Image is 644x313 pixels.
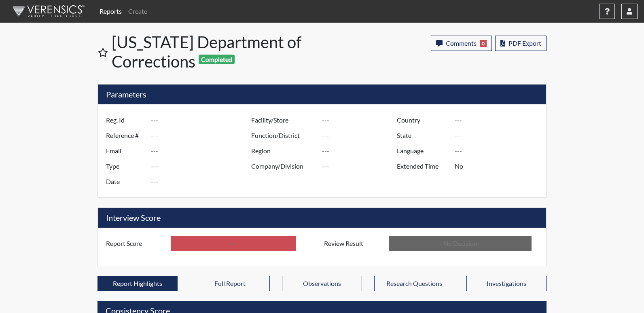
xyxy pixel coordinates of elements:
input: --- [171,236,296,251]
button: Full Report [190,276,270,291]
input: --- [151,143,253,159]
label: Company/Division [245,159,322,174]
button: PDF Export [495,36,547,51]
input: No Decision [389,236,532,251]
button: Report Highlights [97,276,178,291]
input: --- [455,112,544,128]
a: Reports [96,3,125,19]
button: Comments0 [431,36,492,51]
span: Comments [446,39,477,47]
label: Reg. Id [100,112,151,128]
label: Function/District [245,128,322,143]
input: --- [322,159,399,174]
label: Email [100,143,151,159]
label: State [391,128,455,143]
h1: [US_STATE] Department of Corrections [112,32,323,71]
label: Country [391,112,455,128]
h5: Interview Score [98,208,546,228]
span: 0 [480,40,487,47]
button: Research Questions [374,276,454,291]
a: Create [125,3,150,19]
label: Reference # [100,128,151,143]
input: --- [455,159,544,174]
button: Investigations [466,276,547,291]
label: Type [100,159,151,174]
label: Extended Time [391,159,455,174]
span: Completed [199,55,235,64]
label: Date [100,174,151,189]
button: Observations [282,276,362,291]
input: --- [151,128,253,143]
input: --- [151,174,253,189]
label: Facility/Store [245,112,322,128]
input: --- [151,112,253,128]
input: --- [151,159,253,174]
input: --- [322,143,399,159]
label: Report Score [100,236,171,251]
label: Review Result [318,236,389,251]
label: Language [391,143,455,159]
input: --- [455,143,544,159]
input: --- [322,112,399,128]
label: Region [245,143,322,159]
input: --- [455,128,544,143]
input: --- [322,128,399,143]
h5: Parameters [98,85,546,104]
span: PDF Export [508,39,541,47]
